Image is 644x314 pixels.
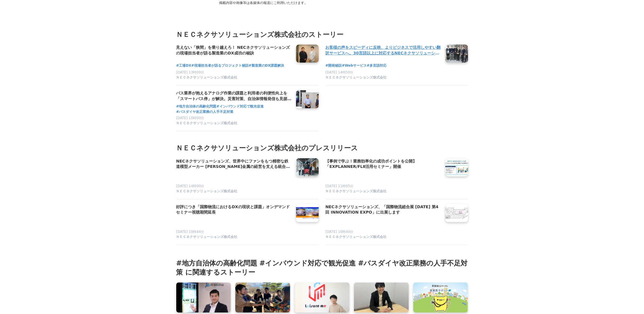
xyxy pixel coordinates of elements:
a: #バスダイヤ改正業務の人手不足対策 [176,109,234,115]
a: #Webサービス [342,63,367,68]
h2: ＮＥＣネクサソリューションズ株式会社のプレスリリース [176,143,468,153]
span: [DATE] 14時50分 [326,70,354,74]
a: ＮＥＣネクサソリューションズ株式会社 [326,75,441,81]
h4: 見えない「狭間」を乗り越えろ！ NECネクサソリューションズの現場担当者が語る製造業のDX成功の秘訣 [176,45,291,56]
span: ＮＥＣネクサソリューションズ株式会社 [176,75,238,80]
a: #多言語対応 [367,63,387,68]
a: NECネクサソリューションズ、世界中にファンをもつ精密な鉄道模型メーカー [PERSON_NAME]金属の経営を支える統合システム基盤を構築 ～業務システムとITインフラの両輪で進める工場DXに貢献～ [176,158,291,170]
span: [DATE] 10時40分 [326,230,354,234]
span: ＮＥＣネクサソリューションズ株式会社 [176,235,238,239]
a: 好評につき「国際物流におけるDXの現状と課題」オンデマンドセミナー視聴期間延長 [176,204,291,216]
a: 見えない「狭間」を乗り越えろ！ NECネクサソリューションズの現場担当者が語る製造業のDX成功の秘訣 [176,45,291,56]
a: NECネクサソリューションズ、「国際物流総合展 [DATE] 第4回 INNOVATION EXPO」に出展します [326,204,441,216]
h3: #地方自治体の高齢化問題 #インバウンド対応で観光促進 #バスダイヤ改正業務の人手不足対策 に関連するストーリー [176,259,468,277]
a: #製造業のDX課題解決 [249,63,284,68]
a: #現場担当者が語るプロジェクト秘話 [191,63,249,68]
a: #地方自治体の高齢化問題 [176,104,217,109]
a: ＮＥＣネクサソリューションズ株式会社 [176,121,291,127]
span: [DATE] 13時00分 [176,70,204,74]
a: ＮＥＣネクサソリューションズ株式会社 [176,235,291,240]
a: #開発秘話 [326,63,342,68]
span: ＮＥＣネクサソリューションズ株式会社 [326,189,387,194]
a: ＮＥＣネクサソリューションズ株式会社 [326,189,441,195]
h4: お客様の声をスピーディに反映、よりビジネスで活用しやすい翻訳サービスへ。30言語以上に対応するNECネクサソリューションズの「Clovernet 多言語対訳支援サービス」開発の裏側 [326,45,441,56]
a: ＮＥＣネクサソリューションズ株式会社 [176,75,291,81]
span: [DATE] 14時00分 [176,184,204,188]
span: [DATE] 10時00分 [176,116,204,120]
a: バス業界が抱えるアナログ作業の課題と利用者の利便性向上を「スマートバス停」が解決。災害対策、自治体情報発信も見据えるNECネクサソリューションズの挑戦 [176,90,291,102]
a: ＮＥＣネクサソリューションズ株式会社 [176,189,291,195]
span: [DATE] 11時05分 [326,184,354,188]
span: ＮＥＣネクサソリューションズ株式会社 [326,235,387,239]
span: ＮＥＣネクサソリューションズ株式会社 [326,75,387,80]
a: お客様の声をスピーディに反映、よりビジネスで活用しやすい翻訳サービスへ。30言語以上に対応するNECネクサソリューションズの「Clovernet 多言語対訳支援サービス」開発の裏側 [326,45,441,56]
span: ＮＥＣネクサソリューションズ株式会社 [176,189,238,194]
h4: バス業界が抱えるアナログ作業の課題と利用者の利便性向上を「スマートバス停」が解決。災害対策、自治体情報発信も見据えるNECネクサソリューションズの挑戦 [176,90,291,102]
span: [DATE] 10時44分 [176,230,204,234]
a: #工場DX [176,63,191,68]
h3: ＮＥＣネクサソリューションズ株式会社のストーリー [176,29,468,40]
a: #インバウンド対応で観光促進 [217,104,264,109]
a: 【事例で学ぶ！業務効率化の成功ポイントを公開】「EXPLANNER/FLⅡ活用セミナー」開催 [326,158,441,170]
a: ＮＥＣネクサソリューションズ株式会社 [326,235,441,240]
span: ＮＥＣネクサソリューションズ株式会社 [176,121,238,126]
